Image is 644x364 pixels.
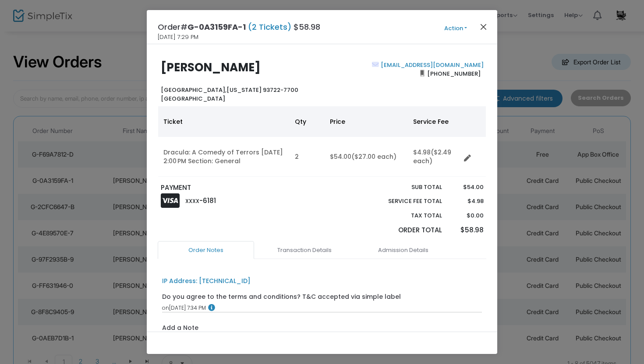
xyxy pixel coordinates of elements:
td: $54.00 [325,137,408,177]
th: Price [325,106,408,137]
p: $0.00 [450,211,483,220]
th: Service Fee [408,106,460,137]
button: Close [478,21,489,32]
div: [DATE] 7:34 PM [162,304,482,312]
th: Ticket [158,106,290,137]
a: Admission Details [355,241,451,259]
label: Add a Note [162,323,198,335]
span: on [162,304,169,311]
span: [GEOGRAPHIC_DATA], [161,86,226,94]
p: $4.98 [450,197,483,206]
span: -6181 [199,196,216,205]
div: Data table [158,106,486,177]
span: G-0A3159FA-1 [188,21,246,32]
h4: Order# $58.98 [158,21,320,33]
p: PAYMENT [161,183,318,193]
span: ($27.00 each) [351,152,396,161]
p: Tax Total [368,211,442,220]
p: Order Total [368,225,442,235]
div: Do you agree to the terms and conditions? T&C accepted via simple label [162,292,401,301]
a: [EMAIL_ADDRESS][DOMAIN_NAME] [379,61,484,69]
span: [DATE] 7:29 PM [158,33,198,42]
a: Order Notes [158,241,254,259]
p: $54.00 [450,183,483,192]
p: $58.98 [450,225,483,235]
div: IP Address: [TECHNICAL_ID] [162,276,251,286]
button: Action [429,24,482,33]
td: Dracula: A Comedy of Terrors [DATE] 2:00 PM Section: General [158,137,290,177]
b: [US_STATE] 93722-7700 [GEOGRAPHIC_DATA] [161,86,298,103]
span: ($2.49 each) [413,148,451,165]
span: XXXX [185,197,199,205]
td: 2 [290,137,325,177]
span: (2 Tickets) [246,21,294,32]
p: Service Fee Total [368,197,442,206]
a: Transaction Details [256,241,353,259]
span: [PHONE_NUMBER] [425,66,484,80]
td: $4.98 [408,137,460,177]
b: [PERSON_NAME] [161,59,261,75]
th: Qty [290,106,325,137]
p: Sub total [368,183,442,192]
